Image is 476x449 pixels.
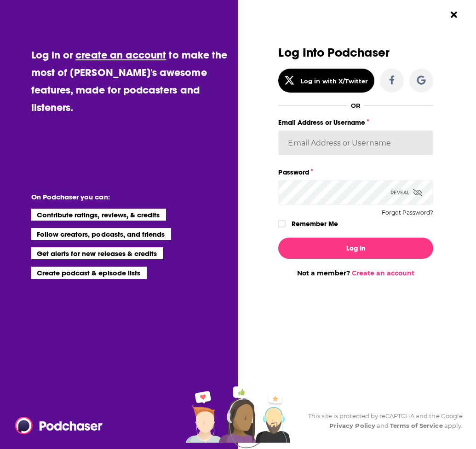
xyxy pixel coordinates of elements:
[31,267,147,279] li: Create podcast & episode lists
[278,69,374,93] button: Log in with X/Twitter
[278,117,433,128] label: Email Address or Username
[445,6,463,23] button: Close Button
[352,269,414,277] a: Create an account
[31,209,166,221] li: Contribute ratings, reviews, & credits
[390,180,422,205] div: Reveal
[75,48,166,61] a: create an account
[300,77,368,85] div: Log in with X/Twitter
[329,422,375,429] a: Privacy Policy
[31,228,172,240] li: Follow creators, podcasts, and friends
[308,411,462,431] div: This site is protected by reCAPTCHA and the Google and apply.
[278,46,433,59] h3: Log Into Podchaser
[31,192,215,201] li: On Podchaser you can:
[15,417,96,434] a: Podchaser - Follow, Share and Rate Podcasts
[278,269,433,277] div: Not a member?
[31,247,163,259] li: Get alerts for new releases & credits
[390,422,443,429] a: Terms of Service
[278,166,433,178] label: Password
[278,238,433,259] button: Log In
[278,130,433,155] input: Email Address or Username
[382,210,433,216] button: Forgot Password?
[15,417,103,434] img: Podchaser - Follow, Share and Rate Podcasts
[351,102,361,109] div: OR
[292,218,338,230] label: Remember Me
